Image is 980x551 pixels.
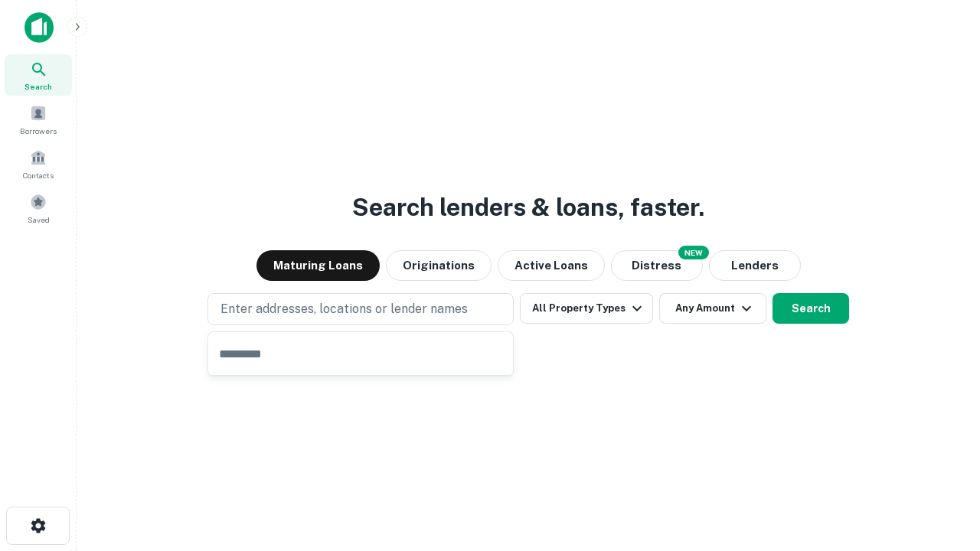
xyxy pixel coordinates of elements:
div: NEW [678,246,709,259]
button: All Property Types [520,293,653,324]
img: capitalize-icon.png [24,12,54,43]
button: Enter addresses, locations or lender names [207,293,514,325]
p: Enter addresses, locations or lender names [220,300,468,318]
button: Lenders [709,250,801,281]
button: Active Loans [498,250,605,281]
span: Search [24,80,52,93]
span: Borrowers [20,125,57,137]
button: Any Amount [659,293,766,324]
h3: Search lenders & loans, faster. [352,189,704,226]
a: Search [5,54,72,96]
span: Saved [28,214,50,226]
button: Search [773,293,849,324]
a: Contacts [5,143,72,184]
span: Contacts [23,169,54,181]
button: Originations [386,250,492,281]
a: Saved [5,187,72,229]
button: Maturing Loans [256,250,380,281]
a: Borrowers [5,99,72,140]
iframe: Chat Widget [903,429,980,502]
button: Search distressed loans with lien and other non-mortgage details. [611,250,703,281]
